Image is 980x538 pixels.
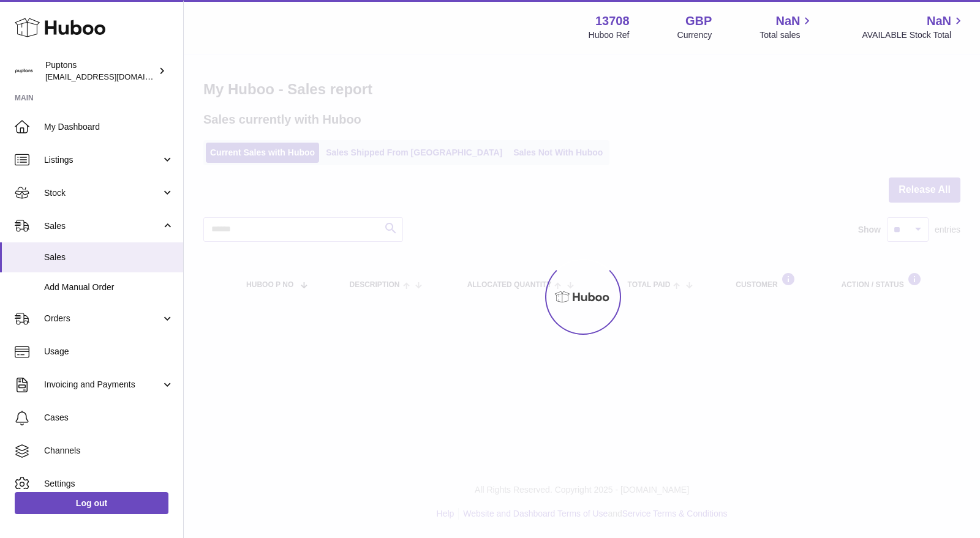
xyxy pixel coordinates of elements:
[44,282,174,293] span: Add Manual Order
[45,72,180,81] span: [EMAIL_ADDRESS][DOMAIN_NAME]
[44,445,174,457] span: Channels
[45,59,156,83] div: Puptons
[44,187,161,199] span: Stock
[44,478,174,490] span: Settings
[44,154,161,166] span: Listings
[15,492,168,514] a: Log out
[44,346,174,357] span: Usage
[862,13,965,41] a: NaN AVAILABLE Stock Total
[677,29,712,41] div: Currency
[15,62,33,80] img: hello@puptons.com
[589,29,630,41] div: Huboo Ref
[44,220,161,232] span: Sales
[927,13,951,29] span: NaN
[44,121,174,133] span: My Dashboard
[862,29,965,41] span: AVAILABLE Stock Total
[759,13,814,41] a: NaN Total sales
[44,252,174,263] span: Sales
[44,379,161,390] span: Invoicing and Payments
[685,13,712,29] strong: GBP
[595,13,630,29] strong: 13708
[44,313,161,324] span: Orders
[44,412,174,424] span: Cases
[759,29,814,41] span: Total sales
[775,13,800,29] span: NaN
